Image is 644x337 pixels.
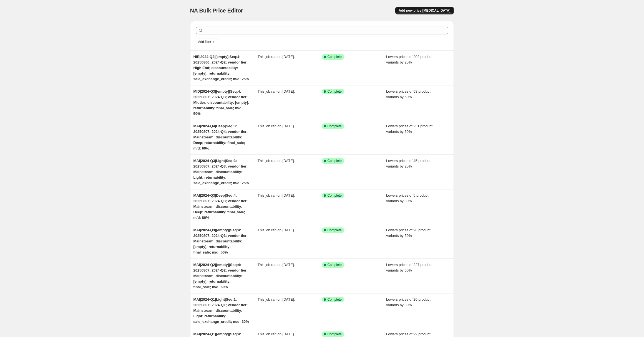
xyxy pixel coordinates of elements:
[386,159,431,168] span: Lowers prices of 45 product variants by 25%
[386,193,428,203] span: Lowers prices of 5 product variants by 80%
[258,89,295,93] span: This job ran on [DATE].
[258,124,295,128] span: This job ran on [DATE].
[386,263,432,272] span: Lowers prices of 227 product variants by 60%
[328,55,342,59] span: Complete
[386,55,432,64] span: Lowers prices of 202 product variants by 25%
[399,8,450,13] span: Add new price [MEDICAL_DATA]
[395,7,454,14] button: Add new price [MEDICAL_DATA]
[258,263,295,267] span: This job ran on [DATE].
[258,193,295,197] span: This job ran on [DATE].
[193,89,250,116] span: MID|2024-Q3|[empty]|Seq:4: 20250807; 2024-Q3; vendor tier: Midtier; discountability: [empty]; ret...
[258,159,295,163] span: This job ran on [DATE].
[193,228,248,254] span: MAI|2024-Q3|[empty]|Seq:4: 20250807; 2024-Q3; vendor tier: Mainstream; discountability: [empty]; ...
[193,263,248,289] span: MAI|2024-Q2|[empty]|Seq:4: 20250807; 2024-Q2; vendor tier: Mainstream; discountability: [empty]; ...
[328,332,342,336] span: Complete
[258,297,295,301] span: This job ran on [DATE].
[258,55,295,59] span: This job ran on [DATE].
[190,7,243,14] span: NA Bulk Price Editor
[258,228,295,232] span: This job ran on [DATE].
[328,228,342,232] span: Complete
[386,89,431,99] span: Lowers prices of 58 product variants by 50%
[328,89,342,94] span: Complete
[386,124,432,134] span: Lowers prices of 251 product variants by 60%
[258,332,295,336] span: This job ran on [DATE].
[193,193,248,220] span: MAI|2024-Q3|Deep|Seq:4: 20250807; 2024-Q3; vendor tier: Mainstream; discountability: Deep; return...
[328,124,342,128] span: Complete
[386,297,431,307] span: Lowers prices of 20 product variants by 30%
[196,39,218,45] button: Add filter
[193,55,249,81] span: HIE|2024-Q2|[empty]|Seq:4: 20250806; 2024-Q2; vendor tier: High End; discountability: [empty]; re...
[193,159,249,185] span: MAI|2024-Q3|Light|Seq:3: 20250807; 2024-Q3; vendor tier: Mainstream; discountability: Light; retu...
[328,263,342,267] span: Complete
[328,193,342,198] span: Complete
[198,40,211,44] span: Add filter
[193,124,248,150] span: MAI|2024-Q4|Deep|Seq:3: 20250807; 2024-Q4; vendor tier: Mainstream; discountability: Deep; return...
[328,159,342,163] span: Complete
[386,228,431,238] span: Lowers prices of 90 product variants by 50%
[328,297,342,302] span: Complete
[193,297,249,324] span: MAI|2024-Q1|Light|Seq:1: 20250807; 2024-Q1; vendor tier: Mainstream; discountability: Light; retu...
